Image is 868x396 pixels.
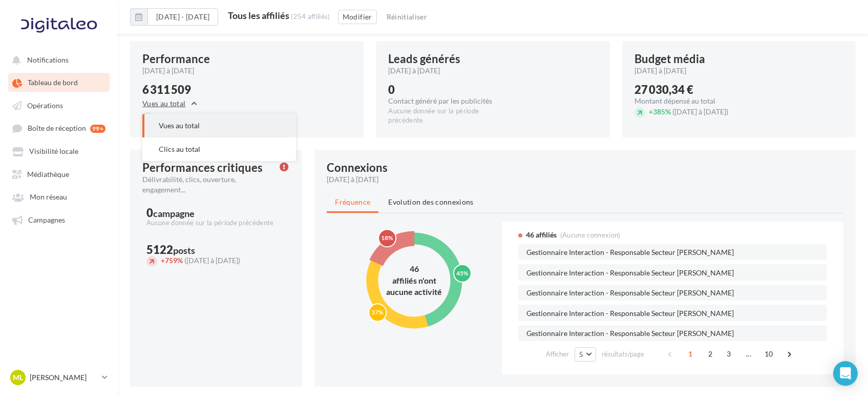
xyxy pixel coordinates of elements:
[28,78,78,87] span: Tableau de bord
[526,249,734,256] span: Gestionnaire Interaction - Responsable Secteur [PERSON_NAME]
[180,112,236,121] span: ([DATE] à [DATE])
[173,246,195,255] div: posts
[702,346,718,362] span: 2
[161,256,183,265] span: 759%
[560,231,621,239] span: (Aucune connexion)
[383,11,432,23] button: Réinitialiser
[384,263,445,274] div: 46
[388,107,503,125] div: Aucune donnée sur la période précédente
[28,215,65,224] span: Campagnes
[327,174,378,185] span: [DATE] à [DATE]
[6,73,112,91] a: Tableau de bord
[6,142,112,160] a: Visibilité locale
[579,350,583,359] span: 5
[575,347,596,362] button: 5
[142,174,271,195] div: Délivrabilité, clics, ouverture, engagement...
[130,8,218,26] button: [DATE] - [DATE]
[672,107,728,116] span: ([DATE] à [DATE])
[760,346,777,362] span: 10
[388,97,503,105] div: Contact généré par les publicités
[153,209,195,218] div: campagne
[142,66,194,76] span: [DATE] à [DATE]
[6,210,112,229] a: Campagnes
[6,96,112,114] a: Opérations
[526,310,734,318] span: Gestionnaire Interaction - Responsable Secteur [PERSON_NAME]
[6,165,112,183] a: Médiathèque
[833,361,858,386] div: Open Intercom Messenger
[526,330,734,338] span: Gestionnaire Interaction - Responsable Secteur [PERSON_NAME]
[142,162,263,173] div: Performances critiques
[6,50,108,69] button: Notifications
[184,256,240,265] span: ([DATE] à [DATE])
[388,84,503,95] div: 0
[634,97,732,105] div: Montant dépensé au total
[634,53,705,65] div: Budget média
[456,269,469,277] text: 45%
[147,8,218,26] button: [DATE] - [DATE]
[388,66,440,76] span: [DATE] à [DATE]
[30,193,67,202] span: Mon réseau
[338,10,377,24] button: Modifier
[146,207,286,219] div: 0
[142,114,296,137] button: Vues au total
[161,256,165,265] span: +
[649,107,671,116] span: 385%
[142,137,296,161] button: Clics au total
[6,118,112,137] a: Boîte de réception 99+
[682,346,698,362] span: 1
[146,244,286,255] div: 5122
[146,219,286,228] div: Aucune donnée sur la période précédente
[388,197,473,206] span: Evolution des connexions
[634,84,732,95] div: 27 030,34 €
[546,349,569,359] span: Afficher
[526,289,734,297] span: Gestionnaire Interaction - Responsable Secteur [PERSON_NAME]
[602,349,644,359] span: résultats/page
[29,147,78,156] span: Visibilité locale
[142,53,210,65] div: Performance
[327,162,388,173] div: Connexions
[381,234,393,242] text: 18%
[142,97,202,110] button: Vues au total
[228,11,289,20] div: Tous les affiliés
[291,12,330,21] div: (254 affiliés)
[634,66,686,76] span: [DATE] à [DATE]
[142,84,240,95] div: 6 311 509
[30,372,98,383] p: [PERSON_NAME]
[388,53,460,65] div: Leads générés
[159,145,200,153] span: Clics au total
[526,230,557,240] span: 46 affiliés
[159,121,200,130] span: Vues au total
[90,125,105,133] div: 99+
[13,372,23,383] span: ML
[740,346,757,362] span: ...
[526,269,734,277] span: Gestionnaire Interaction - Responsable Secteur [PERSON_NAME]
[649,107,653,116] span: +
[371,308,384,316] text: 37%
[384,274,445,298] div: affiliés n'ont aucune activité
[6,187,112,206] a: Mon réseau
[28,124,86,133] span: Boîte de réception
[8,368,110,387] a: ML [PERSON_NAME]
[157,112,179,121] span: 449%
[157,112,161,121] span: +
[27,55,69,64] span: Notifications
[721,346,737,362] span: 3
[27,101,63,110] span: Opérations
[27,170,69,179] span: Médiathèque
